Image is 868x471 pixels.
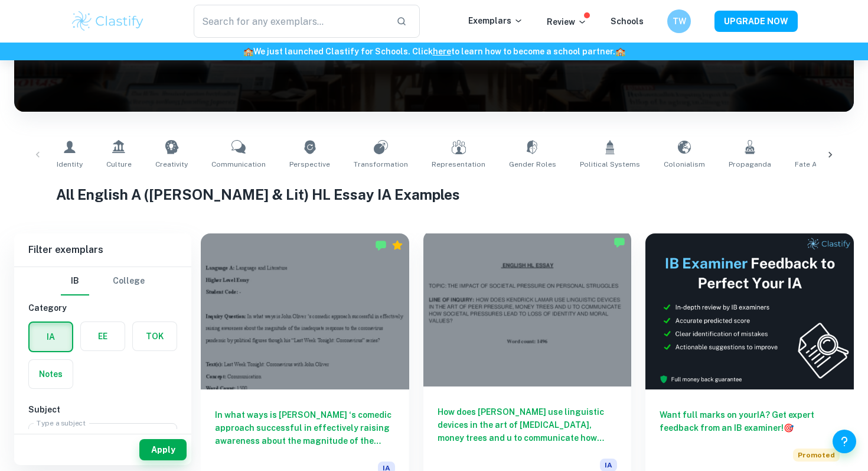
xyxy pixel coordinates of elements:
span: Colonialism [664,159,705,170]
img: Marked [614,236,625,248]
span: Promoted [793,449,840,462]
h6: Subject [28,403,177,416]
span: 🎯 [784,423,794,433]
span: Political Systems [580,159,640,170]
h1: All English A ([PERSON_NAME] & Lit) HL Essay IA Examples [56,184,812,205]
span: 🏫 [615,47,625,56]
p: Review [547,15,587,28]
span: Communication [211,159,266,170]
a: here [433,47,451,56]
button: Help and Feedback [833,430,856,453]
h6: In what ways is [PERSON_NAME] ‘s comedic approach successful in effectively raising awareness abo... [215,408,395,447]
button: IA [30,323,72,351]
span: 🏫 [243,47,253,56]
h6: TW [673,15,686,28]
span: Representation [432,159,485,170]
span: Transformation [354,159,408,170]
label: Type a subject [37,418,86,428]
button: UPGRADE NOW [714,11,798,32]
img: Thumbnail [645,233,854,389]
button: EE [81,322,125,350]
h6: How does [PERSON_NAME] use linguistic devices in the art of [MEDICAL_DATA], money trees and u to ... [438,405,618,444]
span: Fate and Destiny [795,159,853,170]
button: TW [667,9,691,33]
button: IB [61,267,89,295]
h6: Want full marks on your IA ? Get expert feedback from an IB examiner! [660,408,840,434]
button: TOK [133,322,177,350]
button: Apply [139,439,187,460]
input: Search for any exemplars... [194,5,387,38]
button: College [113,267,145,295]
span: Perspective [289,159,330,170]
button: Notes [29,360,73,388]
img: Marked [375,239,387,251]
img: Clastify logo [70,9,145,33]
h6: Filter exemplars [14,233,191,267]
span: Identity [57,159,83,170]
span: Culture [106,159,132,170]
a: Schools [611,17,644,26]
div: Filter type choice [61,267,145,295]
span: Propaganda [729,159,771,170]
p: Exemplars [468,14,523,27]
h6: Category [28,301,177,314]
span: Creativity [155,159,188,170]
span: Gender Roles [509,159,556,170]
div: Premium [391,239,403,251]
h6: We just launched Clastify for Schools. Click to learn how to become a school partner. [2,45,866,58]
